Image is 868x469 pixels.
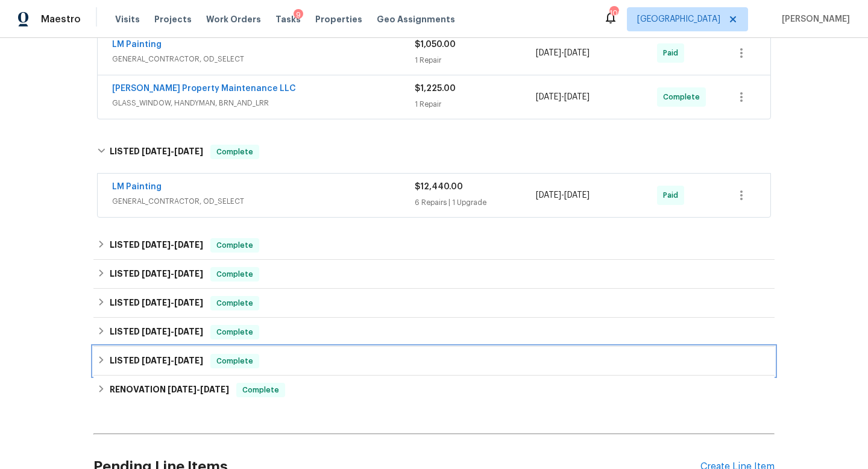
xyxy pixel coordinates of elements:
[142,298,171,307] span: [DATE]
[415,183,463,191] span: $12,440.00
[212,297,258,309] span: Complete
[663,47,683,59] span: Paid
[142,298,203,307] span: -
[142,269,203,278] span: -
[142,147,171,156] span: [DATE]
[154,13,192,25] span: Projects
[415,98,536,110] div: 1 Repair
[93,231,775,260] div: LISTED [DATE]-[DATE]Complete
[174,269,203,278] span: [DATE]
[112,183,162,191] a: LM Painting
[93,318,775,347] div: LISTED [DATE]-[DATE]Complete
[237,384,284,396] span: Complete
[168,385,197,394] span: [DATE]
[777,13,850,25] span: [PERSON_NAME]
[536,189,590,201] span: -
[174,241,203,249] span: [DATE]
[174,356,203,365] span: [DATE]
[564,49,590,57] span: [DATE]
[415,84,456,93] span: $1,225.00
[212,268,258,280] span: Complete
[93,133,775,171] div: LISTED [DATE]-[DATE]Complete
[110,238,203,253] h6: LISTED
[663,91,705,103] span: Complete
[110,267,203,282] h6: LISTED
[212,146,258,158] span: Complete
[110,296,203,310] h6: LISTED
[536,47,590,59] span: -
[174,298,203,307] span: [DATE]
[110,145,203,159] h6: LISTED
[536,49,561,57] span: [DATE]
[112,195,415,207] span: GENERAL_CONTRACTOR, OD_SELECT
[93,289,775,318] div: LISTED [DATE]-[DATE]Complete
[294,9,303,21] div: 9
[536,93,561,101] span: [DATE]
[174,147,203,156] span: [DATE]
[377,13,455,25] span: Geo Assignments
[415,197,536,209] div: 6 Repairs | 1 Upgrade
[206,13,261,25] span: Work Orders
[112,97,415,109] span: GLASS_WINDOW, HANDYMAN, BRN_AND_LRR
[142,356,203,365] span: -
[112,84,296,93] a: [PERSON_NAME] Property Maintenance LLC
[110,354,203,368] h6: LISTED
[115,13,140,25] span: Visits
[93,376,775,404] div: RENOVATION [DATE]-[DATE]Complete
[142,269,171,278] span: [DATE]
[564,191,590,200] span: [DATE]
[112,53,415,65] span: GENERAL_CONTRACTOR, OD_SELECT
[93,347,775,376] div: LISTED [DATE]-[DATE]Complete
[315,13,362,25] span: Properties
[663,189,683,201] span: Paid
[142,241,171,249] span: [DATE]
[174,327,203,336] span: [DATE]
[275,15,301,24] span: Tasks
[415,54,536,66] div: 1 Repair
[212,326,258,338] span: Complete
[93,260,775,289] div: LISTED [DATE]-[DATE]Complete
[212,355,258,367] span: Complete
[142,327,171,336] span: [DATE]
[415,40,456,49] span: $1,050.00
[564,93,590,101] span: [DATE]
[609,7,618,19] div: 100
[200,385,229,394] span: [DATE]
[112,40,162,49] a: LM Painting
[637,13,720,25] span: [GEOGRAPHIC_DATA]
[212,239,258,251] span: Complete
[142,327,203,336] span: -
[168,385,229,394] span: -
[536,91,590,103] span: -
[41,13,81,25] span: Maestro
[110,383,229,397] h6: RENOVATION
[142,241,203,249] span: -
[110,325,203,339] h6: LISTED
[536,191,561,200] span: [DATE]
[142,356,171,365] span: [DATE]
[142,147,203,156] span: -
